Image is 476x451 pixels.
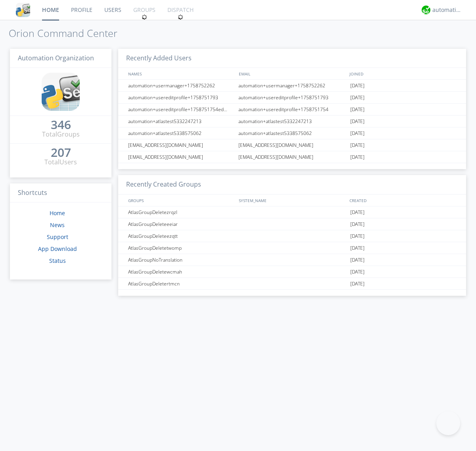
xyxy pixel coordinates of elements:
h3: Recently Added Users [118,49,466,68]
a: [EMAIL_ADDRESS][DOMAIN_NAME][EMAIL_ADDRESS][DOMAIN_NAME][DATE] [118,139,466,151]
div: automation+usereditprofile+1758751754 [236,104,348,115]
a: Support [47,233,68,241]
a: App Download [38,245,77,252]
span: [DATE] [350,92,365,104]
a: [EMAIL_ADDRESS][DOMAIN_NAME][EMAIL_ADDRESS][DOMAIN_NAME][DATE] [118,151,466,163]
div: automation+atlastest5332247213 [236,116,348,127]
div: automation+usermanager+1758752262 [236,80,348,91]
img: cddb5a64eb264b2086981ab96f4c1ba7 [42,73,80,111]
div: EMAIL [237,68,347,79]
span: [DATE] [350,230,365,242]
div: AtlasGroupDeletewcmah [126,266,236,278]
div: NAMES [126,68,235,79]
div: automation+usereditprofile+1758751754editedautomation+usereditprofile+1758751754 [126,104,236,115]
a: AtlasGroupDeleteezqtt[DATE] [118,230,466,242]
span: [DATE] [350,266,365,278]
div: GROUPS [126,195,235,206]
div: [EMAIL_ADDRESS][DOMAIN_NAME] [126,139,236,151]
div: automation+atlastest5338575062 [126,127,236,139]
span: [DATE] [350,218,365,230]
h3: Recently Created Groups [118,175,466,195]
a: automation+atlastest5332247213automation+atlastest5332247213[DATE] [118,116,466,127]
span: Automation Organization [18,54,94,62]
div: AtlasGroupDeletertmcn [126,278,236,289]
div: [EMAIL_ADDRESS][DOMAIN_NAME] [126,151,236,163]
a: AtlasGroupDeletezrqzl[DATE] [118,206,466,218]
iframe: Toggle Customer Support [436,411,460,435]
a: AtlasGroupDeletertmcn[DATE] [118,278,466,290]
img: d2d01cd9b4174d08988066c6d424eccd [422,6,430,14]
div: AtlasGroupNoTranslation [126,254,236,266]
img: cddb5a64eb264b2086981ab96f4c1ba7 [16,3,30,17]
div: 207 [51,148,71,156]
a: automation+usereditprofile+1758751754editedautomation+usereditprofile+1758751754automation+usered... [118,104,466,116]
img: spin.svg [142,14,147,20]
a: Home [50,209,65,217]
h3: Shortcuts [10,183,111,203]
a: AtlasGroupDeletewcmah[DATE] [118,266,466,278]
span: [DATE] [350,80,365,92]
span: [DATE] [350,116,365,127]
a: AtlasGroupNoTranslation[DATE] [118,254,466,266]
div: automation+atlastest5332247213 [126,116,236,127]
div: automation+atlastest5338575062 [236,127,348,139]
div: SYSTEM_NAME [237,195,347,206]
span: [DATE] [350,127,365,139]
div: automation+atlas [432,6,462,14]
a: automation+atlastest5338575062automation+atlastest5338575062[DATE] [118,127,466,139]
a: AtlasGroupDeleteeeiar[DATE] [118,218,466,230]
a: News [50,221,65,229]
div: AtlasGroupDeletetwomp [126,242,236,254]
div: AtlasGroupDeleteeeiar [126,218,236,230]
div: AtlasGroupDeleteezqtt [126,230,236,242]
div: [EMAIL_ADDRESS][DOMAIN_NAME] [236,139,348,151]
div: CREATED [347,195,459,206]
div: Total Groups [42,130,80,139]
div: [EMAIL_ADDRESS][DOMAIN_NAME] [236,151,348,163]
div: automation+usereditprofile+1758751793 [126,92,236,103]
div: automation+usermanager+1758752262 [126,80,236,91]
span: [DATE] [350,104,365,116]
span: [DATE] [350,206,365,218]
a: automation+usereditprofile+1758751793automation+usereditprofile+1758751793[DATE] [118,92,466,104]
a: 346 [51,121,71,130]
div: Total Users [44,158,77,167]
span: [DATE] [350,242,365,254]
div: 346 [51,121,71,129]
img: spin.svg [178,14,183,20]
a: automation+usermanager+1758752262automation+usermanager+1758752262[DATE] [118,80,466,92]
a: Status [49,257,66,264]
div: JOINED [347,68,459,79]
span: [DATE] [350,254,365,266]
div: AtlasGroupDeletezrqzl [126,206,236,218]
div: automation+usereditprofile+1758751793 [236,92,348,103]
a: AtlasGroupDeletetwomp[DATE] [118,242,466,254]
span: [DATE] [350,278,365,290]
span: [DATE] [350,151,365,163]
span: [DATE] [350,139,365,151]
a: 207 [51,148,71,158]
